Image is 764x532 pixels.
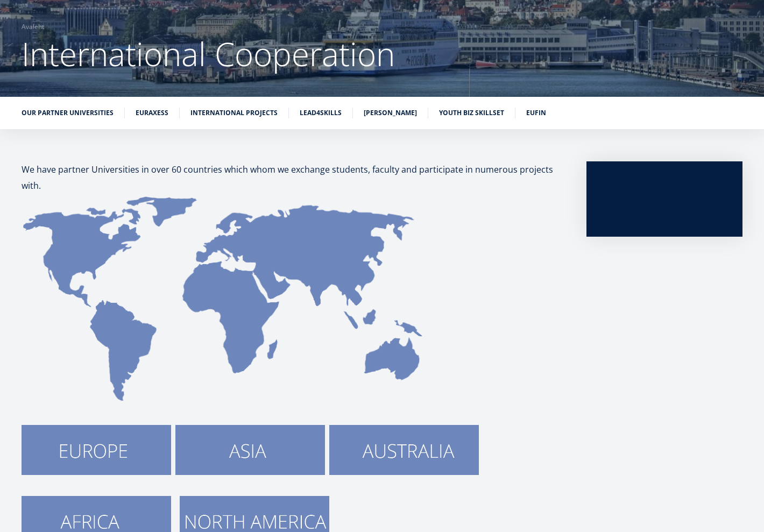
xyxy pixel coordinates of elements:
[22,425,171,474] img: Europe.png
[136,108,168,118] a: Euraxess
[22,108,114,118] a: Our partner universities
[22,32,395,76] span: International Cooperation
[22,194,426,404] img: map.png
[175,425,325,474] img: Asia.png
[22,161,565,194] p: We have partner Universities in over 60 countries which whom we exchange students, faculty and pa...
[526,108,546,118] a: EUFIN
[190,108,278,118] a: International Projects
[22,22,44,32] a: Avaleht
[439,108,504,118] a: Youth BIZ Skillset
[300,108,342,118] a: Lead4Skills
[329,425,479,474] img: Australia.png
[364,108,417,118] a: [PERSON_NAME]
